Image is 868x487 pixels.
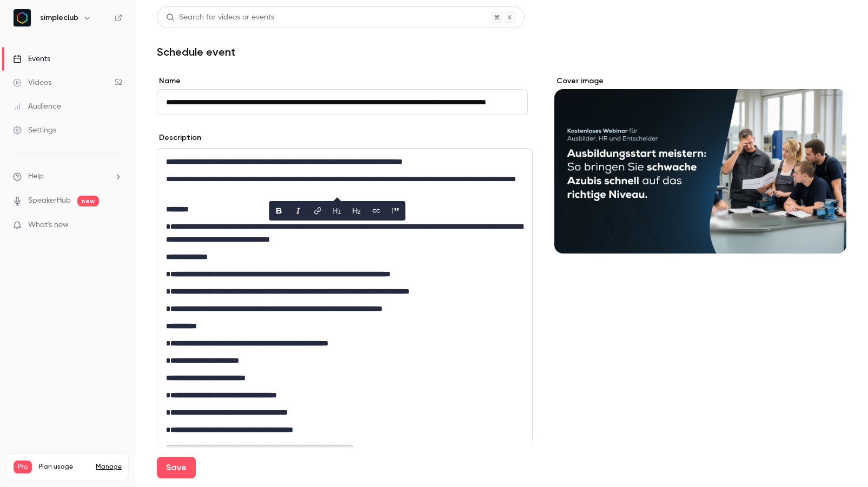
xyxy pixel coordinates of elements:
div: Audience [13,101,61,112]
img: simpleclub [14,9,31,26]
button: bold [270,202,288,219]
section: Cover image [554,76,846,253]
span: new [77,196,99,206]
button: Save [157,457,196,478]
button: link [309,202,327,219]
label: Cover image [554,76,846,86]
div: Videos [13,77,51,88]
span: Help [28,171,44,182]
iframe: Noticeable Trigger [109,221,122,230]
label: Name [157,76,533,86]
a: Manage [96,463,122,471]
div: editor [157,149,532,464]
button: blockquote [387,202,405,219]
a: SpeakerHub [28,195,71,206]
li: help-dropdown-opener [13,171,122,182]
h1: Schedule event [157,45,846,58]
div: Settings [13,125,56,136]
button: italic [290,202,307,219]
h6: simpleclub [40,12,78,23]
span: What's new [28,219,69,231]
div: Search for videos or events [166,12,274,23]
section: description [157,148,533,465]
div: Events [13,54,50,64]
span: Pro [14,461,32,473]
label: Description [157,132,201,143]
span: Plan usage [38,463,89,471]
